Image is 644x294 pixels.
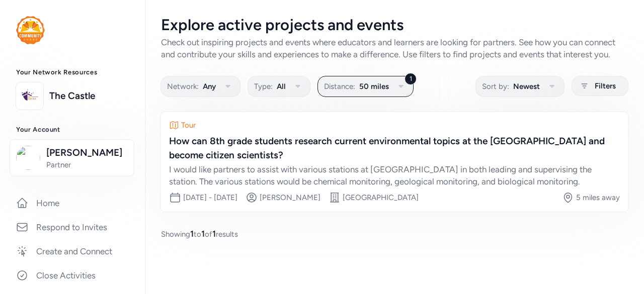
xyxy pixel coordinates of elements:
[161,36,628,60] div: Check out inspiring projects and events where educators and learners are looking for partners. Se...
[254,80,273,92] span: Type:
[475,76,565,97] button: Sort by:Newest
[576,192,620,203] div: 5 miles away
[190,229,194,239] span: 1
[46,160,128,170] span: Partner
[212,229,216,239] span: 1
[595,80,616,92] span: Filters
[277,80,286,92] span: All
[167,80,199,92] span: Network:
[16,16,45,44] img: logo
[317,76,414,97] button: 1Distance:50 miles
[201,229,205,239] span: 1
[16,68,129,76] h3: Your Network Resources
[19,85,41,107] img: logo
[343,192,419,203] div: [GEOGRAPHIC_DATA]
[16,126,129,134] h3: Your Account
[405,73,417,85] div: 1
[482,80,509,92] span: Sort by:
[248,76,310,97] button: Type:All
[161,16,628,34] div: Explore active projects and events
[169,134,620,162] div: How can 8th grade students research current environmental topics at the [GEOGRAPHIC_DATA] and bec...
[8,264,137,286] a: Close Activities
[169,163,620,187] div: I would like partners to assist with various stations at [GEOGRAPHIC_DATA] in both leading and su...
[10,139,134,176] button: [PERSON_NAME]Partner
[49,89,129,103] a: The Castle
[359,80,389,92] span: 50 miles
[260,192,320,203] div: [PERSON_NAME]
[203,80,216,92] span: Any
[8,192,137,214] a: Home
[161,228,238,240] span: Showing to of results
[8,240,137,262] a: Create and Connect
[324,80,355,92] span: Distance:
[183,192,237,203] div: [DATE] - [DATE]
[513,80,540,92] span: Newest
[181,120,196,130] div: Tour
[46,146,128,160] span: [PERSON_NAME]
[8,216,137,238] a: Respond to Invites
[160,76,240,97] button: Network:Any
